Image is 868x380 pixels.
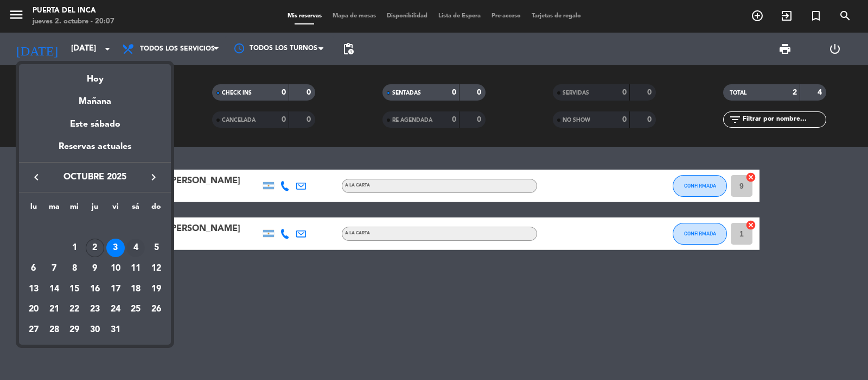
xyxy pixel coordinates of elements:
div: 2 [86,239,104,257]
td: 24 de octubre de 2025 [105,299,126,320]
th: viernes [105,201,126,217]
div: 3 [106,239,125,257]
td: OCT. [23,217,167,238]
td: 16 de octubre de 2025 [85,279,105,300]
td: 1 de octubre de 2025 [64,238,85,258]
td: 9 de octubre de 2025 [85,258,105,279]
td: 22 de octubre de 2025 [64,299,85,320]
div: 16 [86,280,104,298]
td: 31 de octubre de 2025 [105,320,126,340]
i: keyboard_arrow_right [147,171,160,184]
th: sábado [126,201,146,217]
td: 23 de octubre de 2025 [85,299,105,320]
div: Reservas actuales [19,140,171,162]
button: keyboard_arrow_right [144,170,163,184]
div: 18 [126,280,145,298]
div: 22 [65,300,84,319]
td: 13 de octubre de 2025 [23,279,44,300]
div: 1 [65,239,84,257]
button: keyboard_arrow_left [27,170,46,184]
td: 29 de octubre de 2025 [64,320,85,340]
div: 12 [147,259,165,278]
td: 18 de octubre de 2025 [126,279,146,300]
td: 28 de octubre de 2025 [44,320,65,340]
div: 13 [24,280,43,298]
td: 21 de octubre de 2025 [44,299,65,320]
div: 19 [147,280,165,298]
td: 27 de octubre de 2025 [23,320,44,340]
div: 23 [86,300,104,319]
div: 25 [126,300,145,319]
div: 15 [65,280,84,298]
div: 9 [86,259,104,278]
td: 12 de octubre de 2025 [146,258,167,279]
td: 4 de octubre de 2025 [126,238,146,258]
td: 14 de octubre de 2025 [44,279,65,300]
div: Hoy [19,64,171,86]
div: 10 [106,259,125,278]
div: 17 [106,280,125,298]
div: Este sábado [19,109,171,140]
td: 7 de octubre de 2025 [44,258,65,279]
div: 28 [45,321,63,339]
div: 11 [126,259,145,278]
td: 25 de octubre de 2025 [126,299,146,320]
div: 20 [24,300,43,319]
div: 8 [65,259,84,278]
td: 15 de octubre de 2025 [64,279,85,300]
div: 7 [45,259,63,278]
div: 4 [126,239,145,257]
td: 17 de octubre de 2025 [105,279,126,300]
td: 3 de octubre de 2025 [105,238,126,258]
th: lunes [23,201,44,217]
td: 30 de octubre de 2025 [85,320,105,340]
td: 10 de octubre de 2025 [105,258,126,279]
div: 14 [45,280,63,298]
th: jueves [85,201,105,217]
div: 21 [45,300,63,319]
td: 2 de octubre de 2025 [85,238,105,258]
div: 26 [147,300,165,319]
div: 31 [106,321,125,339]
div: 29 [65,321,84,339]
td: 20 de octubre de 2025 [23,299,44,320]
td: 5 de octubre de 2025 [146,238,167,258]
th: martes [44,201,65,217]
div: 5 [147,239,165,257]
td: 26 de octubre de 2025 [146,299,167,320]
th: miércoles [64,201,85,217]
span: octubre 2025 [46,170,144,184]
div: 30 [86,321,104,339]
div: 6 [24,259,43,278]
div: 27 [24,321,43,339]
td: 6 de octubre de 2025 [23,258,44,279]
td: 19 de octubre de 2025 [146,279,167,300]
td: 11 de octubre de 2025 [126,258,146,279]
i: keyboard_arrow_left [30,171,43,184]
th: domingo [146,201,167,217]
div: Mañana [19,86,171,109]
td: 8 de octubre de 2025 [64,258,85,279]
div: 24 [106,300,125,319]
